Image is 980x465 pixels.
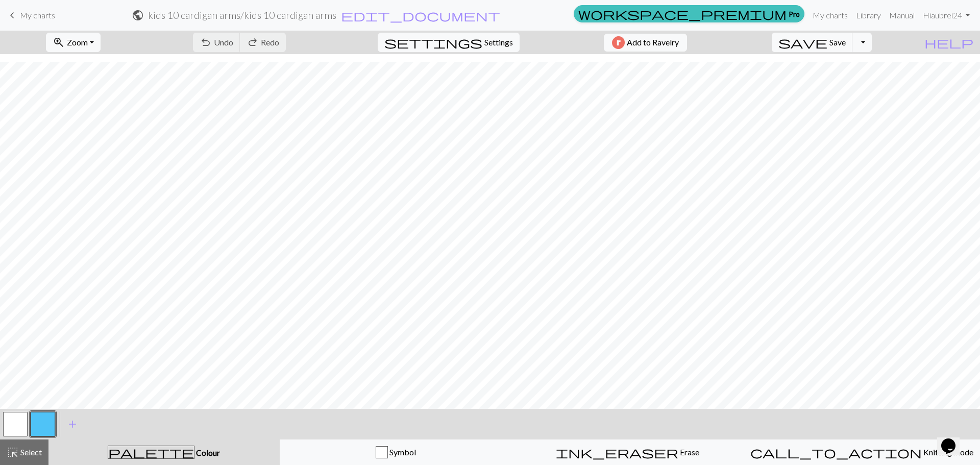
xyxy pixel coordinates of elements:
span: Add to Ravelry [627,36,679,49]
span: highlight_alt [7,445,19,459]
span: ink_eraser [556,445,678,459]
span: add [66,417,79,431]
iframe: chat widget [937,424,970,455]
button: Symbol [280,439,512,465]
span: public [132,8,144,22]
a: Manual [885,5,919,26]
button: Add to Ravelry [604,34,687,52]
span: settings [384,35,482,50]
span: My charts [20,10,55,20]
span: Save [829,37,846,47]
span: palette [108,445,194,459]
span: Colour [194,448,220,457]
span: zoom_in [53,35,65,50]
span: Symbol [388,447,416,457]
span: Erase [678,447,699,457]
span: keyboard_arrow_left [6,8,18,22]
button: Zoom [46,33,101,52]
button: Knitting mode [744,439,980,465]
button: Erase [511,439,744,465]
span: call_to_action [750,445,922,459]
h2: kids 10 cardigan arms / kids 10 cardigan arms [148,9,336,21]
span: help [924,35,973,50]
a: Hiaubrei24 [919,5,974,26]
a: My charts [6,7,55,24]
span: edit_document [341,8,500,22]
span: Select [19,447,42,457]
i: Settings [384,36,482,48]
a: My charts [808,5,852,26]
span: save [778,35,827,50]
button: Save [772,33,853,52]
a: Pro [574,5,804,22]
a: Library [852,5,885,26]
button: Colour [48,439,280,465]
span: Knitting mode [922,447,973,457]
span: workspace_premium [578,7,787,21]
img: Ravelry [612,36,625,49]
span: Settings [484,36,513,48]
span: Zoom [67,37,88,47]
button: SettingsSettings [378,33,520,52]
